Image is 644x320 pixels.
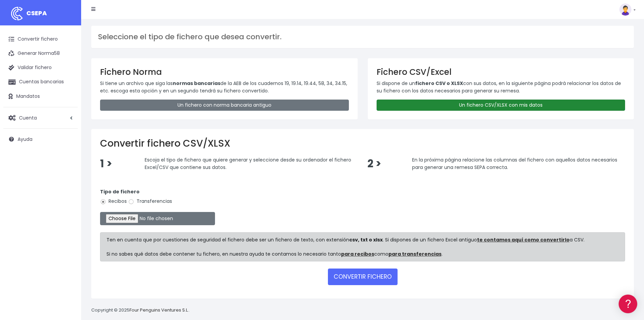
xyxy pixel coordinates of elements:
p: Si dispone de un con sus datos, en la siguiente página podrá relacionar los datos de su fichero c... [377,80,625,95]
a: Cuenta [3,111,78,125]
img: profile [619,3,631,16]
a: para transferencias [388,251,442,257]
h3: Fichero CSV/Excel [377,67,625,77]
a: Cuentas bancarias [3,75,78,89]
span: Escoja el tipo de fichero que quiere generar y seleccione desde su ordenador el fichero Excel/CSV... [145,156,351,171]
label: Recibos [100,198,127,205]
a: General [7,145,128,156]
div: Facturación [7,134,128,141]
strong: normas bancarias [173,80,220,87]
h3: Fichero Norma [100,67,349,77]
p: Si tiene un archivo que siga las de la AEB de los cuadernos 19, 19.14, 19.44, 58, 34, 34.15, etc.... [100,80,349,95]
a: Generar Norma58 [3,46,78,61]
button: Contáctanos [7,181,128,193]
strong: fichero CSV o XLSX [415,80,463,87]
a: Perfiles de empresas [7,117,128,128]
a: Four Penguins Ventures S.L. [129,307,189,313]
h3: Seleccione el tipo de fichero que desea convertir. [98,33,627,41]
a: Convertir fichero [3,32,78,46]
span: Cuenta [19,114,37,121]
a: te contamos aquí como convertirlo [477,236,570,243]
a: Información general [7,58,128,68]
div: Información general [7,47,128,54]
label: Transferencias [128,198,172,205]
span: Ayuda [18,136,32,143]
a: Problemas habituales [7,96,128,107]
div: Convertir ficheros [7,75,128,81]
span: CSEPA [26,9,47,17]
strong: csv, txt o xlsx [349,236,383,243]
a: Mandatos [3,89,78,104]
div: Programadores [7,163,128,169]
p: Copyright © 2025 . [91,307,190,314]
span: 1 > [100,156,112,171]
span: En la próxima página relacione las columnas del fichero con aquellos datos necesarios para genera... [412,156,617,171]
img: logo [8,5,25,22]
button: CONVERTIR FICHERO [328,269,398,285]
a: para recibos [341,251,374,257]
div: Ten en cuenta que por cuestiones de seguridad el fichero debe ser un fichero de texto, con extens... [100,232,625,261]
a: Formatos [7,86,128,96]
a: Un fichero con norma bancaria antiguo [100,100,349,111]
a: Un fichero CSV/XLSX con mis datos [377,100,625,111]
a: Videotutoriales [7,107,128,117]
a: API [7,173,128,184]
strong: Tipo de fichero [100,188,140,195]
span: 2 > [367,156,381,171]
a: Validar fichero [3,61,78,75]
a: POWERED BY ENCHANT [93,195,130,201]
h2: Convertir fichero CSV/XLSX [100,138,625,149]
a: Ayuda [3,132,78,146]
